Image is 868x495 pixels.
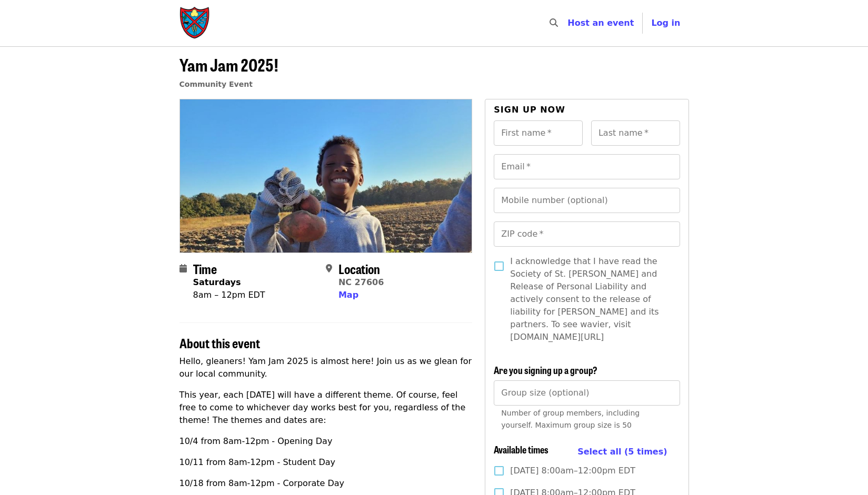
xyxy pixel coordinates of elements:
[179,80,253,88] a: Community Event
[179,435,473,448] p: 10/4 from 8am-12pm - Opening Day
[179,477,473,490] p: 10/18 from 8am-12pm - Corporate Day
[179,389,473,427] p: This year, each [DATE] will have a different theme. Of course, feel free to come to whichever day...
[494,105,565,115] span: Sign up now
[494,188,680,213] input: Mobile number (optional)
[494,363,597,377] span: Are you signing up a group?
[326,264,332,274] i: map-marker-alt icon
[193,259,217,278] span: Time
[494,380,680,406] input: [object Object]
[591,120,680,146] input: Last name
[338,290,358,300] span: Map
[179,6,211,40] img: Society of St. Andrew - Home
[567,18,634,28] a: Host an event
[179,52,278,77] span: Yam Jam 2025!
[179,355,473,380] p: Hello, gleaners! Yam Jam 2025 is almost here! Join us as we glean for our local community.
[550,18,558,28] i: search icon
[643,13,689,34] button: Log in
[193,289,265,301] div: 8am – 12pm EDT
[510,255,671,344] span: I acknowledge that I have read the Society of St. [PERSON_NAME] and Release of Personal Liability...
[179,264,187,274] i: calendar icon
[577,447,667,457] span: Select all (5 times)
[494,442,548,456] span: Available times
[180,99,472,252] img: Yam Jam 2025! organized by Society of St. Andrew
[651,18,680,28] span: Log in
[179,334,260,352] span: About this event
[510,464,635,477] span: [DATE] 8:00am–12:00pm EDT
[494,120,583,146] input: First name
[179,456,473,469] p: 10/11 from 8am-12pm - Student Day
[193,277,241,287] strong: Saturdays
[564,11,573,36] input: Search
[338,289,358,301] button: Map
[577,444,667,460] button: Select all (5 times)
[494,221,680,247] input: ZIP code
[338,277,384,287] a: NC 27606
[501,409,640,429] span: Number of group members, including yourself. Maximum group size is 50
[338,259,380,278] span: Location
[494,154,680,179] input: Email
